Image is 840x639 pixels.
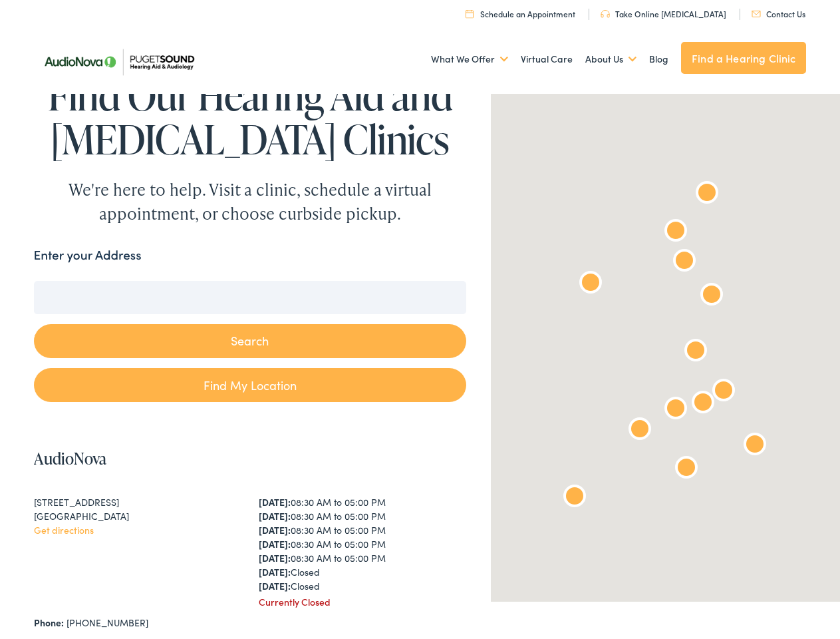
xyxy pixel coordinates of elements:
[259,565,291,578] strong: [DATE]:
[431,35,508,84] a: What We Offer
[739,430,771,462] div: AudioNova
[649,35,668,84] a: Blog
[752,11,761,17] img: utility icon
[466,8,575,19] a: Schedule an Appointment
[34,368,467,402] a: Find My Location
[67,616,148,629] a: [PHONE_NUMBER]
[752,8,805,19] a: Contact Us
[687,388,719,420] div: AudioNova
[34,246,142,265] label: Enter your Address
[34,495,241,509] div: [STREET_ADDRESS]
[660,394,692,426] div: AudioNova
[680,336,712,368] div: AudioNova
[259,523,291,536] strong: [DATE]:
[259,495,466,593] div: 08:30 AM to 05:00 PM 08:30 AM to 05:00 PM 08:30 AM to 05:00 PM 08:30 AM to 05:00 PM 08:30 AM to 0...
[259,579,291,592] strong: [DATE]:
[466,9,474,18] img: utility icon
[601,10,610,18] img: utility icon
[708,376,740,408] div: AudioNova
[601,8,726,19] a: Take Online [MEDICAL_DATA]
[34,281,467,314] input: Enter your address or zip code
[34,616,64,629] strong: Phone:
[668,246,700,278] div: AudioNova
[34,73,467,161] h1: Find Our Hearing Aid and [MEDICAL_DATA] Clinics
[521,35,573,84] a: Virtual Care
[259,551,291,564] strong: [DATE]:
[575,268,607,300] div: AudioNova
[660,216,692,248] div: AudioNova
[259,509,291,523] strong: [DATE]:
[259,495,291,509] strong: [DATE]:
[34,447,106,469] a: AudioNova
[34,324,467,358] button: Search
[681,42,806,74] a: Find a Hearing Clinic
[696,280,728,312] div: AudioNova
[585,35,636,84] a: About Us
[34,509,241,523] div: [GEOGRAPHIC_DATA]
[37,178,463,226] div: We're here to help. Visit a clinic, schedule a virtual appointment, or choose curbside pickup.
[259,595,466,609] div: Currently Closed
[259,537,291,550] strong: [DATE]:
[559,482,591,514] div: AudioNova
[691,178,723,210] div: Puget Sound Hearing Aid &#038; Audiology by AudioNova
[670,453,702,485] div: AudioNova
[34,523,94,536] a: Get directions
[624,415,656,447] div: AudioNova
